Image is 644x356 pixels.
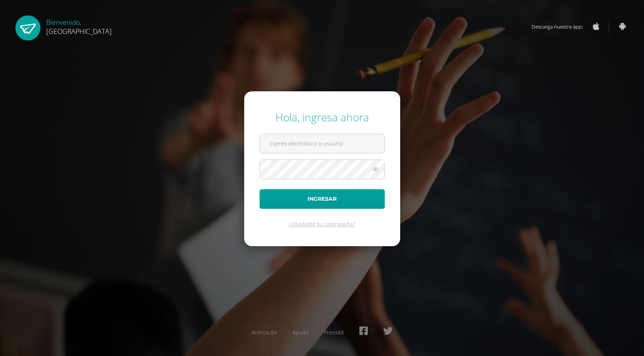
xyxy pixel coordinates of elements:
div: Hola, ingresa ahora [260,110,385,124]
span: Descarga nuestra app: [532,19,590,34]
a: Acerca de [252,329,277,336]
a: Presskit [324,329,344,336]
div: Bienvenido, [46,15,112,36]
span: [GEOGRAPHIC_DATA] [46,27,112,36]
a: ¿Olvidaste tu contraseña? [289,220,355,228]
input: Correo electrónico o usuario [260,134,384,153]
button: Ingresar [260,189,385,209]
a: Ayuda [292,329,309,336]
